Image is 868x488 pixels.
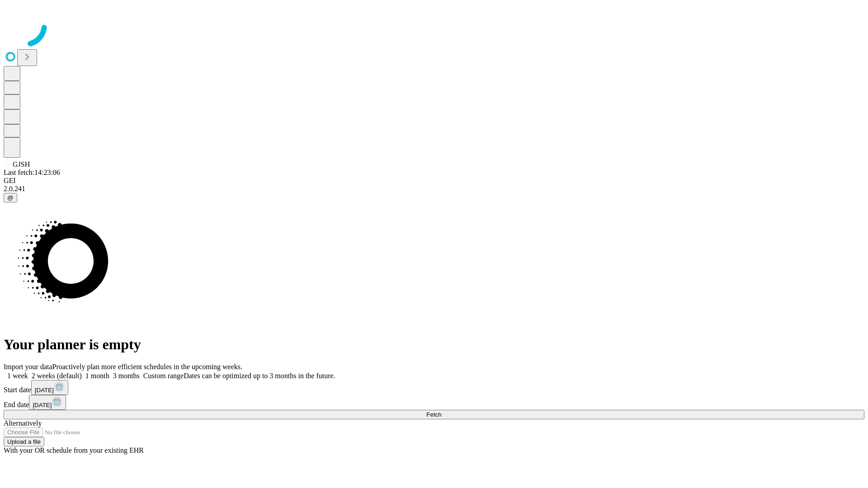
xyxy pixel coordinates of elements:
[4,380,864,395] div: Start date
[426,411,441,418] span: Fetch
[113,372,140,380] span: 3 months
[143,372,184,380] span: Custom range
[7,372,28,380] span: 1 week
[7,194,14,201] span: @
[184,372,335,380] span: Dates can be optimized up to 3 months in the future.
[4,395,864,410] div: End date
[4,193,17,202] button: @
[4,437,44,446] button: Upload a file
[4,419,42,427] span: Alternatively
[29,395,66,410] button: [DATE]
[13,160,30,168] span: GJSH
[4,410,864,419] button: Fetch
[4,177,864,185] div: GEI
[4,363,52,371] span: Import your data
[4,336,864,353] h1: Your planner is empty
[4,446,144,454] span: With your OR schedule from your existing EHR
[52,363,242,371] span: Proactively plan more efficient schedules in the upcoming weeks.
[4,169,60,176] span: Last fetch: 14:23:06
[33,402,52,408] span: [DATE]
[85,372,109,380] span: 1 month
[31,380,68,395] button: [DATE]
[4,185,864,193] div: 2.0.241
[32,372,82,380] span: 2 weeks (default)
[35,387,54,394] span: [DATE]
